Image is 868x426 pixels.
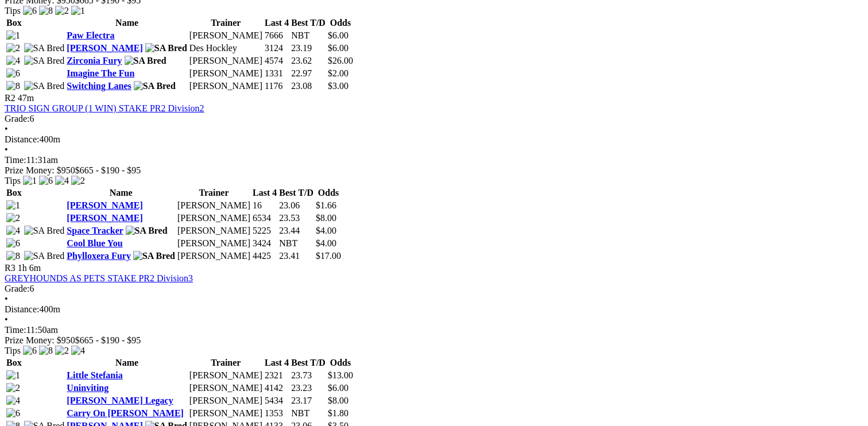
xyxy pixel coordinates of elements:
[264,68,289,79] td: 1331
[5,165,863,176] div: Prize Money: $950
[66,357,188,369] th: Name
[55,346,69,356] img: 2
[39,6,53,16] img: 8
[6,188,22,197] span: Box
[24,226,65,236] img: SA Bred
[71,176,85,186] img: 2
[316,251,341,261] span: $17.00
[75,335,141,345] span: $665 - $190 - $95
[5,315,8,324] span: •
[6,43,20,53] img: 2
[5,134,39,144] span: Distance:
[24,81,65,91] img: SA Bred
[67,408,184,418] a: Carry On [PERSON_NAME]
[67,43,142,53] a: [PERSON_NAME]
[327,357,354,369] th: Odds
[6,238,20,249] img: 6
[189,68,263,79] td: [PERSON_NAME]
[23,176,37,186] img: 1
[328,408,348,418] span: $1.80
[23,346,37,356] img: 6
[177,250,251,262] td: [PERSON_NAME]
[252,212,277,224] td: 6534
[71,6,85,16] img: 1
[5,346,21,355] span: Tips
[67,396,173,405] a: [PERSON_NAME] Legacy
[67,200,142,210] a: [PERSON_NAME]
[316,200,336,210] span: $1.66
[55,6,69,16] img: 2
[264,370,289,381] td: 2321
[67,213,142,223] a: [PERSON_NAME]
[189,408,263,419] td: [PERSON_NAME]
[5,114,30,123] span: Grade:
[327,17,354,29] th: Odds
[66,17,188,29] th: Name
[189,395,263,406] td: [PERSON_NAME]
[189,55,263,67] td: [PERSON_NAME]
[67,30,114,40] a: Paw Electra
[5,325,26,335] span: Time:
[328,383,348,393] span: $6.00
[177,200,251,211] td: [PERSON_NAME]
[189,80,263,92] td: [PERSON_NAME]
[290,370,326,381] td: 23.73
[290,80,326,92] td: 23.08
[328,56,353,65] span: $26.00
[328,370,353,380] span: $13.00
[264,408,289,419] td: 1353
[39,346,53,356] img: 8
[278,212,314,224] td: 23.53
[290,55,326,67] td: 23.62
[252,250,277,262] td: 4425
[133,251,175,261] img: SA Bred
[316,238,336,248] span: $4.00
[189,17,263,29] th: Trainer
[5,273,193,283] a: GREYHOUNDS AS PETS STAKE PR2 Division3
[264,80,289,92] td: 1176
[23,6,37,16] img: 6
[5,103,204,113] a: TRIO SIGN GROUP (1 WIN) STAKE PR2 Division2
[67,56,122,65] a: Zirconia Fury
[6,396,20,406] img: 4
[71,346,85,356] img: 4
[67,383,108,393] a: Uninviting
[6,358,22,367] span: Box
[5,284,863,294] div: 6
[5,155,26,165] span: Time:
[328,30,348,40] span: $6.00
[5,145,8,154] span: •
[67,370,122,380] a: Little Stefania
[264,395,289,406] td: 5434
[6,226,20,236] img: 4
[6,370,20,381] img: 1
[290,42,326,54] td: 23.19
[252,187,277,199] th: Last 4
[66,187,176,199] th: Name
[189,357,263,369] th: Trainer
[5,294,8,304] span: •
[39,176,53,186] img: 6
[278,225,314,237] td: 23.44
[5,304,863,315] div: 400m
[125,56,166,66] img: SA Bred
[264,357,289,369] th: Last 4
[290,395,326,406] td: 23.17
[5,176,21,185] span: Tips
[6,56,20,66] img: 4
[264,17,289,29] th: Last 4
[278,200,314,211] td: 23.06
[24,251,65,261] img: SA Bred
[189,30,263,41] td: [PERSON_NAME]
[24,56,65,66] img: SA Bred
[6,408,20,419] img: 6
[67,68,134,78] a: Imagine The Fun
[264,382,289,394] td: 4142
[6,68,20,79] img: 6
[328,81,348,91] span: $3.00
[5,6,21,16] span: Tips
[6,81,20,91] img: 8
[316,213,336,223] span: $8.00
[278,250,314,262] td: 23.41
[290,382,326,394] td: 23.23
